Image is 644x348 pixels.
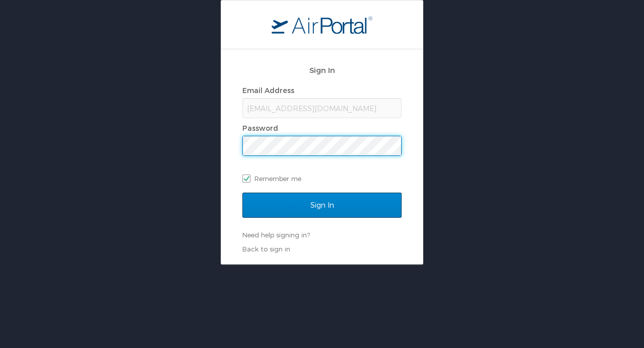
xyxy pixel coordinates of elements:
input: Sign In [242,193,402,218]
a: Need help signing in? [242,231,310,239]
h2: Sign In [242,64,402,76]
label: Email Address [242,86,294,95]
label: Password [242,124,278,132]
img: logo [272,16,372,34]
label: Remember me [242,171,402,186]
a: Back to sign in [242,245,290,253]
